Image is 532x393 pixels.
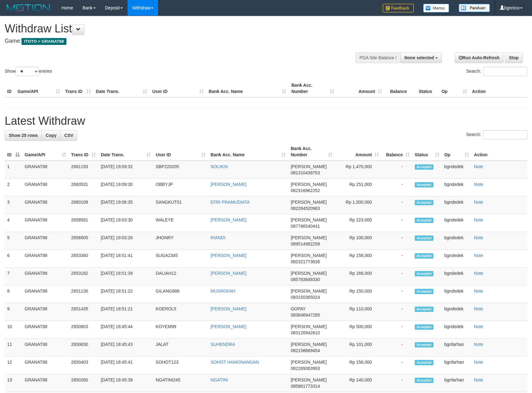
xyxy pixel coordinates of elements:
[291,200,326,205] span: [PERSON_NAME]
[22,374,69,392] td: GRANAT88
[5,3,52,12] img: MOTION_logo.png
[442,250,472,268] td: bgndedek
[335,250,381,268] td: Rp 158,000
[381,303,412,321] td: -
[381,250,412,268] td: -
[442,268,472,285] td: bgndedek
[442,143,472,161] th: Op: activate to sort column ascending
[153,357,208,374] td: SOHOT123
[474,235,483,240] a: Note
[153,214,208,232] td: WALEYE
[381,321,412,339] td: -
[335,303,381,321] td: Rp 110,000
[289,80,336,97] th: Bank Acc. Number
[5,357,22,374] td: 12
[505,52,523,63] a: Stop
[291,271,326,276] span: [PERSON_NAME]
[210,377,228,382] a: NGATINI
[153,321,208,339] td: KOYEM99
[69,357,98,374] td: 2650403
[423,4,449,12] img: Button%20Memo.svg
[474,360,483,365] a: Note
[415,271,433,276] span: Accepted
[98,268,153,285] td: [DATE] 18:51:39
[400,52,442,63] button: None selected
[335,268,381,285] td: Rp 166,000
[381,339,412,357] td: -
[335,143,381,161] th: Amount: activate to sort column ascending
[455,52,504,63] a: Run Auto-Refresh
[335,339,381,357] td: Rp 101,000
[16,67,39,76] select: Showentries
[335,357,381,374] td: Rp 156,000
[474,342,483,347] a: Note
[22,161,69,179] td: GRANAT88
[69,232,98,250] td: 2656905
[153,161,208,179] td: SBP220205
[22,303,69,321] td: GRANAT88
[69,250,98,268] td: 2653360
[415,164,433,170] span: Accepted
[335,285,381,303] td: Rp 150,000
[210,164,228,169] a: SOLIKIN
[210,217,246,222] a: [PERSON_NAME]
[5,339,22,357] td: 11
[442,303,472,321] td: bgndedek
[442,374,472,392] td: bgnfarhan
[210,360,259,365] a: SOHOT HAMONANGAN
[5,374,22,392] td: 13
[98,285,153,303] td: [DATE] 18:51:22
[98,357,153,374] td: [DATE] 18:45:41
[153,143,208,161] th: User ID: activate to sort column ascending
[335,196,381,214] td: Rp 1,500,000
[291,235,326,240] span: [PERSON_NAME]
[153,179,208,196] td: OBBYJP
[5,268,22,285] td: 7
[381,374,412,392] td: -
[69,179,98,196] td: 2660531
[22,250,69,268] td: GRANAT88
[69,374,98,392] td: 2650260
[153,250,208,268] td: SUGA2345
[291,313,320,318] span: Copy 083846947285 to clipboard
[206,80,289,97] th: Bank Acc. Name
[381,179,412,196] td: -
[415,342,433,347] span: Accepted
[5,38,348,44] h4: Game:
[442,214,472,232] td: bgndedek
[412,143,442,161] th: Status: activate to sort column ascending
[153,374,208,392] td: NGATINI245
[5,250,22,268] td: 6
[474,271,483,276] a: Note
[208,143,288,161] th: Bank Acc. Name: activate to sort column ascending
[210,271,246,276] a: [PERSON_NAME]
[291,188,320,193] span: Copy 082316962252 to clipboard
[69,161,98,179] td: 2661193
[415,218,433,223] span: Accepted
[9,133,38,138] span: Show 25 rows
[69,196,98,214] td: 2660108
[335,179,381,196] td: Rp 251,000
[474,377,483,382] a: Note
[22,196,69,214] td: GRANAT88
[442,339,472,357] td: bgnfarhan
[5,80,15,97] th: ID
[5,285,22,303] td: 8
[442,232,472,250] td: bgndedek
[415,324,433,330] span: Accepted
[22,232,69,250] td: GRANAT88
[415,378,433,383] span: Accepted
[5,143,22,161] th: ID: activate to sort column descending
[483,130,527,139] input: Search:
[442,285,472,303] td: bgndedek
[291,342,326,347] span: [PERSON_NAME]
[442,196,472,214] td: bgndedek
[98,321,153,339] td: [DATE] 18:45:44
[210,306,246,311] a: [PERSON_NAME]
[381,268,412,285] td: -
[22,357,69,374] td: GRANAT88
[404,55,434,60] span: None selected
[69,321,98,339] td: 2650803
[153,268,208,285] td: DALIAH12
[291,224,320,229] span: Copy 087786540441 to clipboard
